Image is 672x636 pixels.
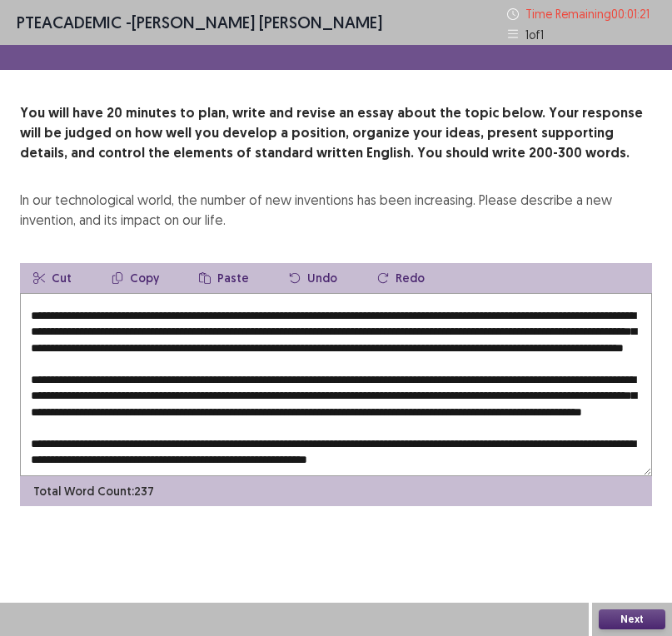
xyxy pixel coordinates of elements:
button: Copy [98,263,172,293]
button: Next [599,609,665,629]
p: Time Remaining 00 : 01 : 21 [525,5,655,22]
p: You will have 20 minutes to plan, write and revise an essay about the topic below. Your response ... [20,103,652,163]
span: PTE academic [17,12,122,32]
button: Cut [20,263,85,293]
button: Redo [364,263,438,293]
p: Total Word Count: 237 [33,483,154,500]
button: Paste [186,263,262,293]
button: Undo [276,263,351,293]
p: - [PERSON_NAME] [PERSON_NAME] [17,10,382,35]
div: In our technological world, the number of new inventions has been increasing. Please describe a n... [20,190,652,230]
p: 1 of 1 [525,26,544,43]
